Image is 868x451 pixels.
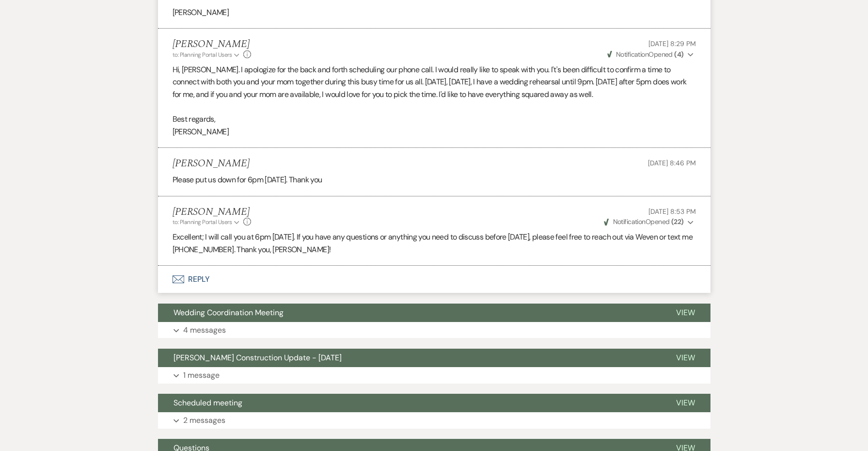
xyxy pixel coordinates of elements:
button: 1 message [158,367,710,384]
p: 4 messages [183,324,226,337]
span: Notification [613,217,646,226]
span: [DATE] 8:29 PM [648,39,695,48]
span: [DATE] 8:46 PM [648,159,695,167]
span: [PERSON_NAME] Construction Update - [DATE] [174,353,342,363]
span: View [676,398,695,408]
span: to: Planning Portal Users [173,51,232,59]
button: View [661,349,710,367]
p: Please put us down for 6pm [DATE]. Thank you [173,174,696,186]
p: Excellent; I will call you at 6pm [DATE]. If you have any questions or anything you need to discu... [173,231,696,256]
h5: [PERSON_NAME] [173,206,252,218]
span: Notification [616,50,648,59]
button: NotificationOpened (22) [602,217,695,227]
strong: ( 4 ) [674,50,683,59]
p: 1 message [183,369,220,382]
p: Hi, [PERSON_NAME]. I apologize for the back and forth scheduling our phone call. I would really l... [173,64,696,101]
span: [DATE] 8:53 PM [648,207,695,216]
span: Wedding Coordination Meeting [174,307,284,318]
span: View [676,353,695,363]
span: Opened [607,50,684,59]
button: 4 messages [158,322,710,338]
button: View [661,394,710,412]
strong: ( 22 ) [671,217,684,226]
span: Scheduled meeting [174,398,242,408]
p: [PERSON_NAME] [173,126,696,138]
button: View [661,304,710,322]
h5: [PERSON_NAME] [173,38,252,50]
span: Opened [604,217,684,226]
button: Reply [158,266,710,293]
span: View [676,307,695,318]
button: 2 messages [158,412,710,429]
p: [PERSON_NAME] [173,6,696,19]
button: to: Planning Portal Users [173,50,241,59]
button: to: Planning Portal Users [173,218,241,226]
h5: [PERSON_NAME] [173,158,250,170]
button: [PERSON_NAME] Construction Update - [DATE] [158,349,661,367]
button: NotificationOpened (4) [606,49,696,60]
p: Best regards, [173,113,696,126]
button: Wedding Coordination Meeting [158,304,661,322]
button: Scheduled meeting [158,394,661,412]
p: 2 messages [183,414,225,427]
span: to: Planning Portal Users [173,218,232,226]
